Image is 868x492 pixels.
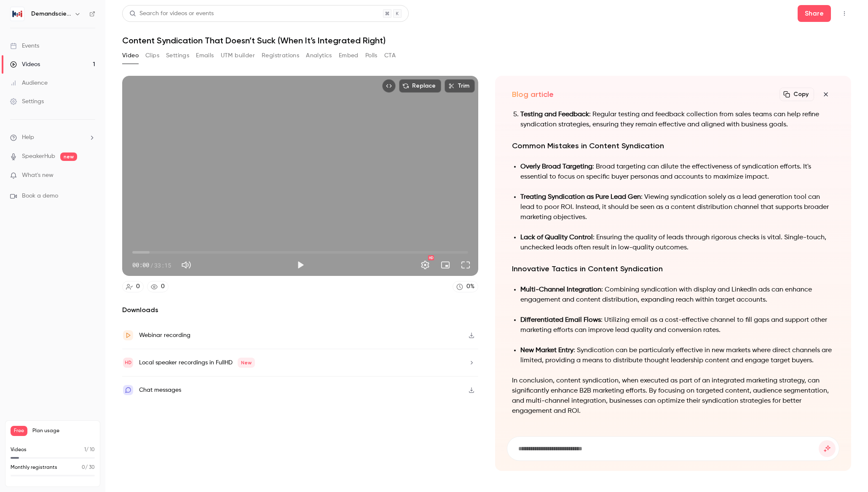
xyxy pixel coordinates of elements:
[178,257,195,273] button: Mute
[122,35,851,45] h1: Content Syndication That Doesn’t Suck (When It’s Integrated Right)
[10,79,48,87] div: Audience
[132,261,171,270] div: 00:00
[11,464,57,471] p: Monthly registrants
[11,426,27,436] span: Free
[384,49,396,62] button: CTA
[238,358,255,368] span: New
[838,7,851,20] button: Top Bar Actions
[22,152,55,161] a: SpeakerHub
[428,255,434,260] div: HD
[798,5,831,22] button: Share
[520,234,593,241] strong: Lack of Quality Control
[196,49,214,62] button: Emails
[129,9,214,18] div: Search for videos or events
[139,330,190,340] div: Webinar recording
[512,140,834,152] h2: Common Mistakes in Content Syndication
[445,79,475,93] button: Trim
[399,79,441,93] button: Replace
[84,446,95,454] p: / 10
[512,263,834,275] h2: Innovative Tactics in Content Syndication
[154,261,171,270] span: 33:15
[520,285,834,305] p: : Combining syndication with display and LinkedIn ads can enhance engagement and content distribu...
[139,358,255,368] div: Local speaker recordings in FullHD
[520,233,834,253] p: : Ensuring the quality of leads through rigorous checks is vital. Single-touch, unchecked leads o...
[22,171,54,180] span: What's new
[145,49,159,62] button: Clips
[437,257,454,273] button: Turn on miniplayer
[457,257,474,273] button: Full screen
[466,282,474,291] div: 0 %
[520,286,601,293] strong: Multi-Channel Integration
[512,89,554,99] h2: Blog article
[292,257,309,273] button: Play
[161,282,165,291] div: 0
[10,42,39,50] div: Events
[520,345,834,366] p: : Syndication can be particularly effective in new markets where direct channels are limited, pro...
[32,428,95,434] span: Plan usage
[122,49,139,62] button: Video
[365,49,378,62] button: Polls
[520,347,573,354] strong: New Market Entry
[132,261,149,270] span: 00:00
[520,110,834,130] p: : Regular testing and feedback collection from sales teams can help refine syndication strategies...
[82,465,85,470] span: 0
[10,60,40,69] div: Videos
[520,315,834,335] p: : Utilizing email as a cost-effective channel to fill gaps and support other marketing efforts ca...
[82,464,95,471] p: / 30
[139,385,181,395] div: Chat messages
[221,49,255,62] button: UTM builder
[520,317,601,324] strong: Differentiated Email Flows
[11,7,24,21] img: Demandscience
[122,281,144,292] a: 0
[31,10,71,18] h6: Demandscience
[22,192,58,201] span: Book a demo
[339,49,359,62] button: Embed
[520,163,592,170] strong: Overly Broad Targeting
[150,261,153,270] span: /
[306,49,332,62] button: Analytics
[262,49,299,62] button: Registrations
[22,133,34,142] span: Help
[84,447,86,452] span: 1
[85,172,95,179] iframe: Noticeable Trigger
[136,282,140,291] div: 0
[520,162,834,182] p: : Broad targeting can dilute the effectiveness of syndication efforts. It's essential to focus on...
[10,97,44,106] div: Settings
[60,152,77,161] span: new
[382,79,396,93] button: Embed video
[520,111,589,118] strong: Testing and Feedback
[417,257,434,273] button: Settings
[10,133,95,142] li: help-dropdown-opener
[520,192,834,222] p: : Viewing syndication solely as a lead generation tool can lead to poor ROI. Instead, it should b...
[780,88,814,101] button: Copy
[453,281,478,292] a: 0%
[11,446,27,454] p: Videos
[147,281,169,292] a: 0
[520,194,641,201] strong: Treating Syndication as Pure Lead Gen
[166,49,189,62] button: Settings
[122,305,478,315] h2: Downloads
[512,376,834,416] p: In conclusion, content syndication, when executed as part of an integrated marketing strategy, ca...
